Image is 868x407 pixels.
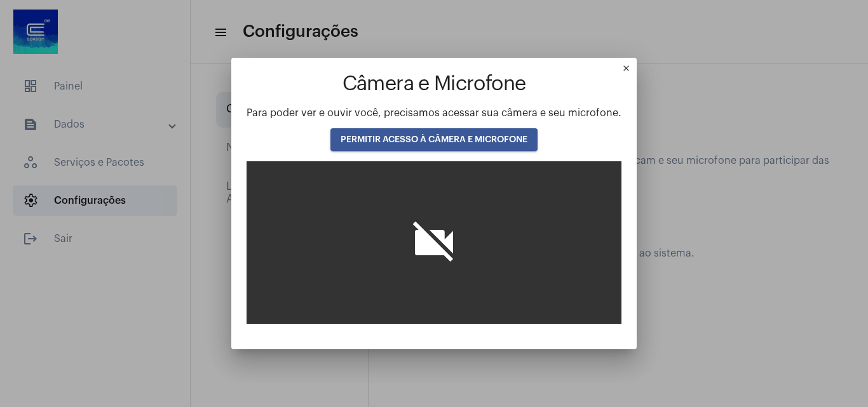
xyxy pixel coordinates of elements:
mat-icon: close [621,63,637,79]
span: Para poder ver e ouvir você, precisamos acessar sua câmera e seu microfone. [247,108,621,118]
i: videocam_off [409,217,459,268]
span: PERMITIR ACESSO À CÂMERA E MICROFONE [341,135,527,144]
h1: Câmera e Microfone [247,73,621,95]
button: PERMITIR ACESSO À CÂMERA E MICROFONE [330,128,538,151]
